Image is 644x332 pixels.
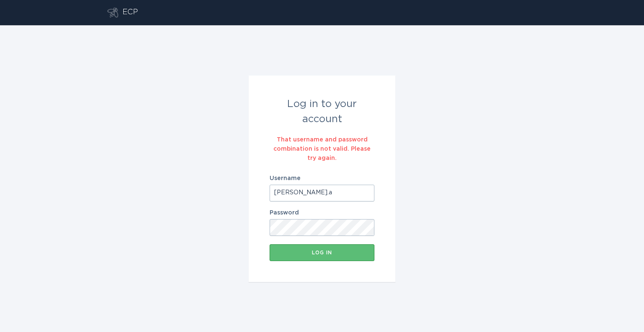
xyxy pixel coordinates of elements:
button: Log in [270,244,374,261]
label: Password [270,210,374,216]
div: Log in to your account [270,97,374,127]
div: Log in [274,250,370,255]
button: Go to dashboard [107,8,118,18]
label: Username [270,175,374,181]
div: ECP [122,8,138,18]
div: That username and password combination is not valid. Please try again. [270,135,374,163]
